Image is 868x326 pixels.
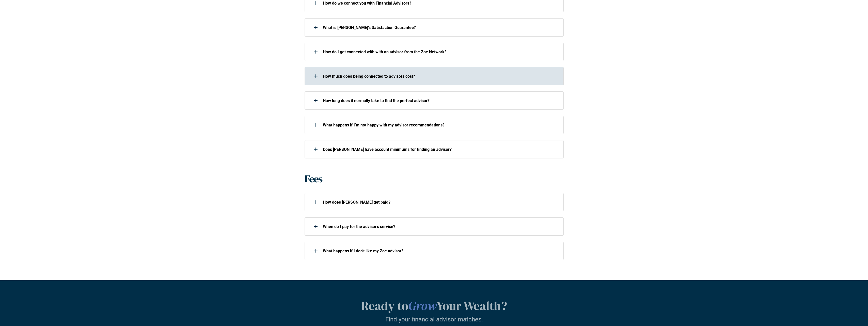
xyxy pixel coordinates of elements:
[408,297,437,314] em: Grow
[323,123,557,127] p: What happens if I’m not happy with my advisor recommendations?
[323,25,557,30] p: What is [PERSON_NAME]’s Satisfaction Guarantee?
[323,200,557,205] p: How does [PERSON_NAME] get paid?
[323,50,557,54] p: How do I get connected with with an advisor from the Zoe Network?
[323,98,557,103] p: How long does it normally take to find the perfect advisor?
[323,147,557,152] p: Does [PERSON_NAME] have account minimums for finding an advisor?
[385,316,483,323] p: Find your financial advisor matches.
[305,173,322,185] h1: Fees
[323,74,557,79] p: How much does being connected to advisors cost?
[323,249,557,253] p: What happens if I don't like my Zoe advisor?
[323,1,557,6] p: How do we connect you with Financial Advisors?
[307,299,561,313] h2: Ready to Your Wealth?
[323,224,557,229] p: When do I pay for the advisor’s service?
